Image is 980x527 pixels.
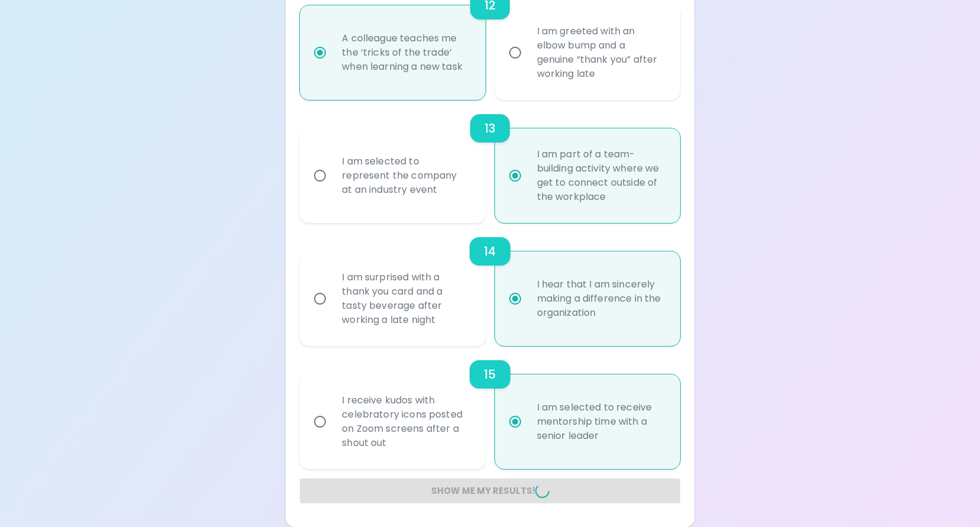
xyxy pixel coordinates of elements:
[300,223,680,346] div: choice-group-check
[528,386,674,457] div: I am selected to receive mentorship time with a senior leader
[332,140,478,211] div: I am selected to represent the company at an industry event
[528,10,674,95] div: I am greeted with an elbow bump and a genuine “thank you” after working late
[484,242,496,261] h6: 14
[332,17,478,88] div: A colleague teaches me the ‘tricks of the trade’ when learning a new task
[332,256,478,341] div: I am surprised with a thank you card and a tasty beverage after working a late night
[300,346,680,469] div: choice-group-check
[484,119,496,138] h6: 13
[300,100,680,223] div: choice-group-check
[528,263,674,334] div: I hear that I am sincerely making a difference in the organization
[484,365,496,384] h6: 15
[528,133,674,218] div: I am part of a team-building activity where we get to connect outside of the workplace
[332,379,478,464] div: I receive kudos with celebratory icons posted on Zoom screens after a shout out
